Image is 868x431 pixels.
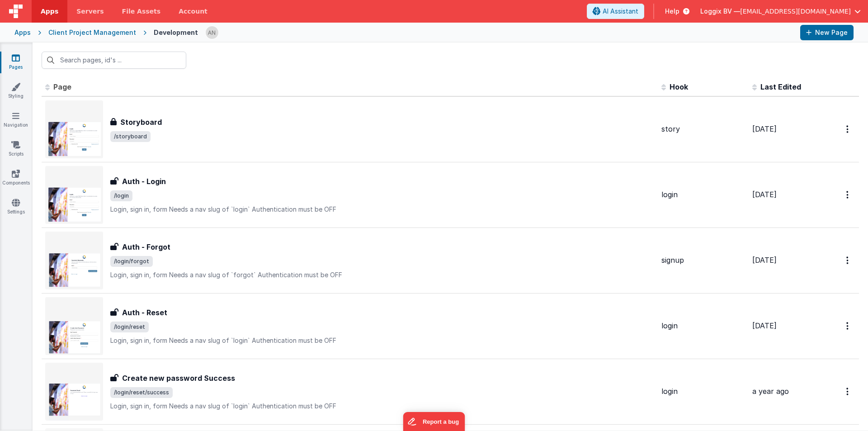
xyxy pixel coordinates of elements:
p: Login, sign in, form Needs a nav slug of `forgot` Authentication must be OFF [110,270,654,279]
div: login [661,386,745,397]
span: Last Edited [760,82,801,91]
span: a year ago [752,387,789,396]
span: /login/reset [110,322,149,332]
button: Options [841,382,855,401]
div: story [661,124,745,134]
h3: Auth - Reset [122,307,167,318]
button: New Page [800,25,854,40]
span: [EMAIL_ADDRESS][DOMAIN_NAME] [740,7,851,16]
div: Apps [14,28,31,37]
button: Loggix BV — [EMAIL_ADDRESS][DOMAIN_NAME] [700,7,861,16]
button: Options [841,317,855,335]
button: Options [841,251,855,270]
span: /login/reset/success [110,387,173,398]
span: Help [665,7,679,16]
p: Login, sign in, form Needs a nav slug of `login` Authentication must be OFF [110,205,654,214]
span: Servers [76,7,104,16]
div: login [661,189,745,200]
h3: Auth - Login [122,176,166,187]
div: login [661,321,745,331]
span: [DATE] [752,190,777,199]
span: [DATE] [752,256,777,265]
span: /login/forgot [110,256,153,267]
h3: Create new password Success [122,373,235,384]
span: Loggix BV — [700,7,740,16]
div: signup [661,255,745,265]
p: Login, sign in, form Needs a nav slug of `login` Authentication must be OFF [110,336,654,345]
img: f1d78738b441ccf0e1fcb79415a71bae [206,26,218,39]
span: File Assets [122,7,161,16]
div: Development [154,28,198,37]
span: Apps [41,7,58,16]
span: AI Assistant [603,7,638,16]
input: Search pages, id's ... [42,52,186,69]
span: [DATE] [752,124,777,133]
span: /storyboard [110,131,151,142]
span: Hook [670,82,688,91]
button: AI Assistant [587,4,644,19]
p: Login, sign in, form Needs a nav slug of `login` Authentication must be OFF [110,402,654,411]
span: /login [110,190,132,201]
span: [DATE] [752,321,777,330]
iframe: Marker.io feedback button [403,412,465,431]
button: Options [841,120,855,138]
h3: Auth - Forgot [122,242,170,252]
span: Page [53,82,71,91]
div: Client Project Management [48,28,136,37]
button: Options [841,185,855,204]
h3: Storyboard [120,117,162,128]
